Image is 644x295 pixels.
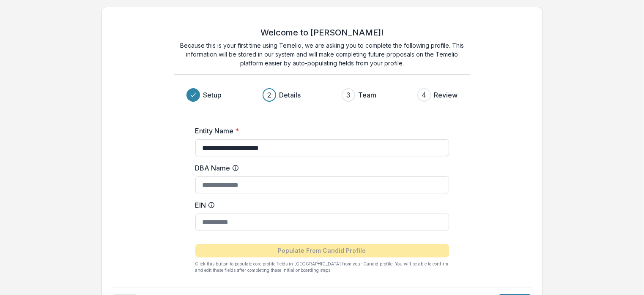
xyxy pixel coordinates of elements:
[195,200,444,210] label: EIN
[186,88,458,102] div: Progress
[195,163,444,173] label: DBA Name
[203,90,222,100] h3: Setup
[280,90,301,100] h3: Details
[260,27,384,38] h2: Welcome to [PERSON_NAME]!
[359,90,377,100] h3: Team
[174,41,470,68] p: Because this is your first time using Temelio, we are asking you to complete the following profil...
[267,90,271,100] div: 2
[346,90,350,100] div: 3
[422,90,426,100] div: 4
[434,90,458,100] h3: Review
[195,244,449,257] button: Populate From Candid Profile
[195,126,444,136] label: Entity Name
[195,261,449,273] p: Click this button to populate core profile fields in [GEOGRAPHIC_DATA] from your Candid profile. ...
